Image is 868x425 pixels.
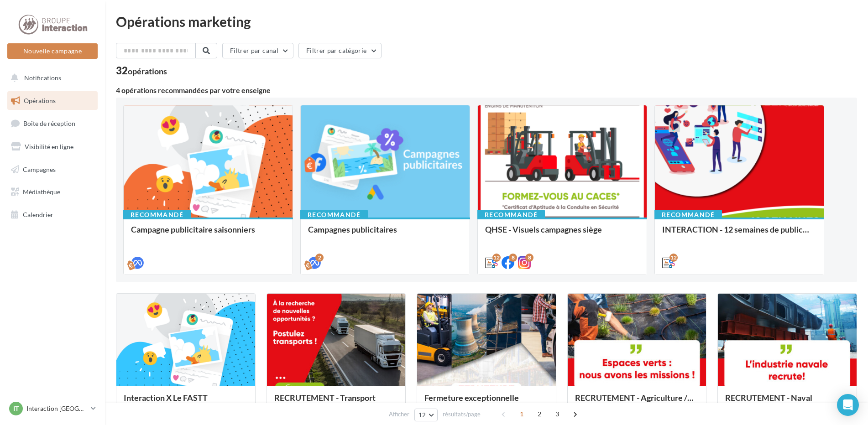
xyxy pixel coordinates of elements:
[509,254,517,262] div: 8
[116,66,167,76] div: 32
[25,143,73,150] span: Visibilité en ligne
[5,137,99,156] a: Visibilité en ligne
[24,97,56,104] span: Opérations
[116,15,857,28] div: Opérations marketing
[222,43,293,58] button: Filtrer par canal
[654,210,722,220] div: Recommandé
[575,393,699,411] div: RECRUTEMENT - Agriculture / Espaces verts
[525,254,533,262] div: 8
[7,43,98,59] button: Nouvelle campagne
[424,393,549,411] div: Fermeture exceptionnelle
[131,225,285,243] div: Campagne publicitaire saisonniers
[13,404,19,413] span: IT
[725,393,849,411] div: RECRUTEMENT - Naval
[5,205,99,224] a: Calendrier
[492,254,501,262] div: 12
[128,67,167,75] div: opérations
[23,188,60,196] span: Médiathèque
[7,400,98,417] a: IT Interaction [GEOGRAPHIC_DATA]
[123,210,191,220] div: Recommandé
[116,87,857,94] div: 4 opérations recommandées par votre enseigne
[300,210,368,220] div: Recommandé
[5,182,99,202] a: Médiathèque
[5,68,96,88] button: Notifications
[298,43,382,58] button: Filtrer par catégorie
[23,119,75,127] span: Boîte de réception
[24,74,61,82] span: Notifications
[124,393,248,411] div: Interaction X Le FASTT
[669,254,678,262] div: 12
[274,393,398,411] div: RECRUTEMENT - Transport
[443,410,481,419] span: résultats/page
[26,404,87,413] p: Interaction [GEOGRAPHIC_DATA]
[550,407,565,421] span: 3
[5,114,99,133] a: Boîte de réception
[23,165,56,173] span: Campagnes
[5,160,99,179] a: Campagnes
[485,225,639,243] div: QHSE - Visuels campagnes siège
[315,254,324,262] div: 2
[837,394,859,416] div: Open Intercom Messenger
[389,410,409,419] span: Afficher
[514,407,529,421] span: 1
[662,225,816,243] div: INTERACTION - 12 semaines de publication
[23,211,53,218] span: Calendrier
[532,407,547,421] span: 2
[418,411,426,419] span: 12
[308,225,462,243] div: Campagnes publicitaires
[477,210,545,220] div: Recommandé
[5,91,99,110] a: Opérations
[414,409,438,421] button: 12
